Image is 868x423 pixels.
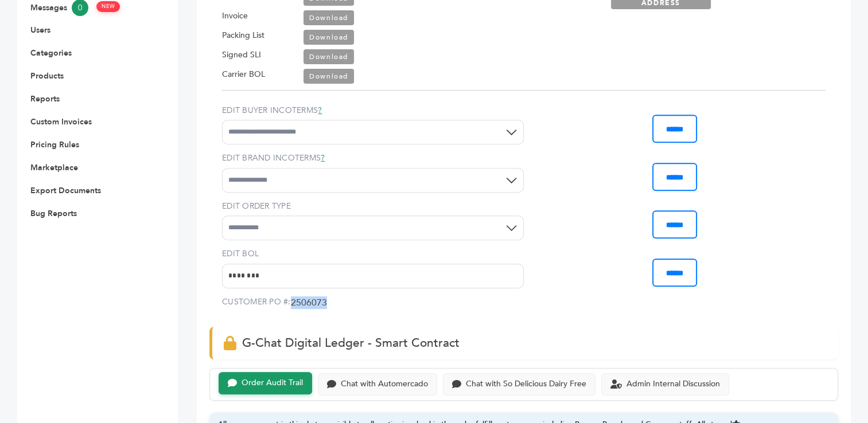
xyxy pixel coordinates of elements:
a: Pricing Rules [30,139,79,150]
div: Chat with So Delicious Dairy Free [466,379,586,389]
div: Admin Internal Discussion [626,379,720,389]
a: Reports [30,93,60,104]
span: G-Chat Digital Ledger - Smart Contract [242,335,460,351]
label: EDIT BRAND INCOTERMS [222,152,524,164]
label: EDIT BOL [222,248,524,260]
label: Invoice [222,9,248,23]
a: Marketplace [30,162,78,173]
a: ? [321,152,325,163]
a: Download [303,49,354,64]
a: Users [30,25,50,36]
label: EDIT BUYER INCOTERMS [222,105,524,116]
a: Products [30,70,64,81]
div: Chat with Automercado [341,379,428,389]
label: Packing List [222,29,264,42]
label: Carrier BOL [222,68,265,81]
a: Categories [30,48,72,58]
label: CUSTOMER PO #: [222,296,291,308]
span: NEW [96,1,120,12]
a: Bug Reports [30,208,77,219]
a: Custom Invoices [30,116,92,127]
div: Order Audit Trail [242,378,303,388]
span: 2506073 [291,296,327,312]
a: Export Documents [30,185,101,196]
a: Download [303,10,354,25]
a: Download [303,69,354,84]
label: EDIT ORDER TYPE [222,201,524,212]
label: Signed SLI [222,48,261,62]
a: ? [318,105,322,116]
a: Download [303,30,354,45]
